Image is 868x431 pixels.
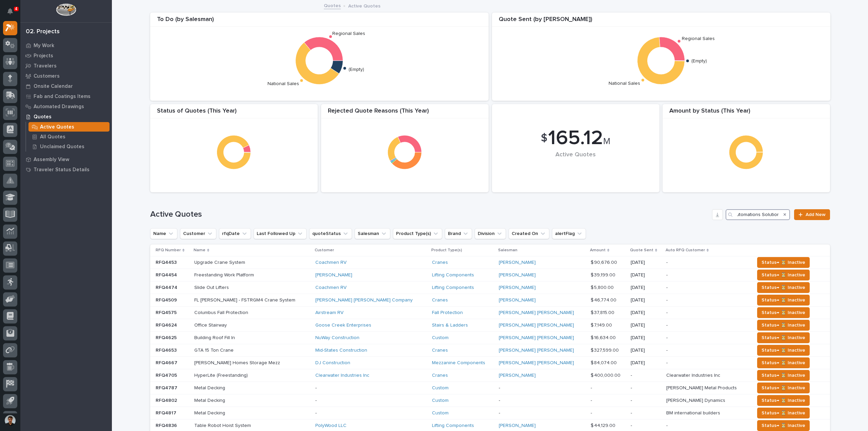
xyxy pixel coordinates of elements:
a: Lifting Components [432,423,474,429]
text: National Sales [268,82,299,86]
a: Airstream RV [315,310,343,316]
button: Name [150,228,177,239]
button: alertFlag [552,228,586,239]
button: Status→ ⏳ Inactive [757,270,810,280]
a: Lifting Components [432,272,474,278]
p: Upgrade Crane System [194,258,246,266]
p: $ 90,676.00 [591,258,618,266]
p: - [591,384,593,391]
p: HyperLite (Freestanding) [194,371,249,378]
p: [DATE] [631,310,661,316]
p: Traveler Status Details [34,167,90,173]
a: Travelers [20,61,112,71]
text: Regional Sales [682,36,715,41]
a: Stairs & Ladders [432,322,468,328]
a: Coachmen RV [315,285,347,291]
p: Active Quotes [348,2,380,9]
input: Search [726,209,790,220]
button: Status→ ⏳ Inactive [757,345,810,356]
p: - [315,410,427,416]
p: - [631,373,661,378]
tr: RFQ4787RFQ4787 Metal DeckingMetal Decking -Custom --- -[PERSON_NAME] Metal Products[PERSON_NAME] ... [150,382,830,394]
tr: RFQ4625RFQ4625 Building Roof Fill InBuilding Roof Fill In NuWay Construction Custom [PERSON_NAME]... [150,332,830,344]
p: RFQ Number [156,247,181,254]
span: Status→ ⏳ Inactive [762,371,805,379]
p: All Quotes [40,134,65,140]
a: Mid-States Construction [315,348,367,353]
button: Status→ ⏳ Inactive [757,395,810,406]
p: - [315,385,427,391]
a: Clearwater Industries Inc [315,373,369,378]
p: 4 [15,6,17,11]
a: Cranes [432,348,448,353]
p: Building Roof Fill In [194,334,236,341]
a: Custom [432,410,449,416]
p: - [666,309,669,316]
button: Status→ ⏳ Inactive [757,383,810,393]
p: Metal Decking [194,396,226,404]
p: - [631,423,661,429]
p: FL [PERSON_NAME] - FSTRGM4 Crane System [194,296,297,303]
tr: RFQ4454RFQ4454 Freestanding Work PlatformFreestanding Work Platform [PERSON_NAME] Lifting Compone... [150,269,830,281]
a: [PERSON_NAME] [PERSON_NAME] [499,335,574,341]
img: Workspace Logo [56,3,76,16]
p: - [591,396,593,404]
a: Customers [20,71,112,81]
button: Status→ ⏳ Inactive [757,320,810,331]
p: Product Type(s) [431,247,462,254]
a: Quotes [20,112,112,122]
p: $ 46,774.00 [591,296,618,303]
p: Assembly View [34,157,69,163]
span: $ [541,132,547,145]
p: - [666,334,669,341]
p: RFQ4575 [156,309,178,316]
p: Freestanding Work Platform [194,271,255,278]
p: $ 37,815.00 [591,309,616,316]
a: My Work [20,40,112,51]
a: [PERSON_NAME] [PERSON_NAME] [499,360,574,366]
p: Table Robot Hoist System [194,422,252,429]
p: [PERSON_NAME] Metal Products [666,384,738,391]
p: RFQ4667 [156,359,179,366]
a: Mezzanine Components [432,360,485,366]
p: Quote Sent [630,247,653,254]
span: Status→ ⏳ Inactive [762,346,805,354]
p: - [666,346,669,353]
a: Fall Protection [432,310,463,316]
p: RFQ4802 [156,396,178,404]
p: RFQ4474 [156,283,179,291]
p: - [666,321,669,328]
button: Status→ ⏳ Inactive [757,332,810,343]
a: Cranes [432,373,448,378]
button: Notifications [3,4,17,18]
div: Status of Quotes (This Year) [150,107,318,119]
p: $ 84,074.00 [591,359,618,366]
h1: Active Quotes [150,210,710,219]
a: Unclaimed Quotes [26,142,112,151]
p: [PERSON_NAME] Dynamics [666,396,727,404]
p: Quotes [34,114,52,120]
p: Projects [34,53,53,59]
p: GTA 15 Ton Crane [194,346,235,353]
a: Traveler Status Details [20,164,112,175]
a: Fab and Coatings Items [20,91,112,101]
p: [DATE] [631,272,661,278]
a: [PERSON_NAME] [PERSON_NAME] [499,322,574,328]
a: Projects [20,51,112,61]
span: Status→ ⏳ Inactive [762,321,805,329]
text: (Empty) [691,59,707,64]
span: 165.12 [548,128,603,149]
p: - [666,296,669,303]
p: RFQ4836 [156,422,178,429]
p: Travelers [34,63,57,69]
p: - [631,385,661,391]
button: Customer [180,228,216,239]
span: Status→ ⏳ Inactive [762,283,805,292]
p: Metal Decking [194,384,226,391]
button: Status→ ⏳ Inactive [757,307,810,318]
a: Automated Drawings [20,101,112,112]
div: To Do (by Salesman) [150,16,489,27]
a: DJ Construction [315,360,350,366]
tr: RFQ4802RFQ4802 Metal DeckingMetal Decking -Custom --- -[PERSON_NAME] Dynamics[PERSON_NAME] Dynami... [150,394,830,407]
